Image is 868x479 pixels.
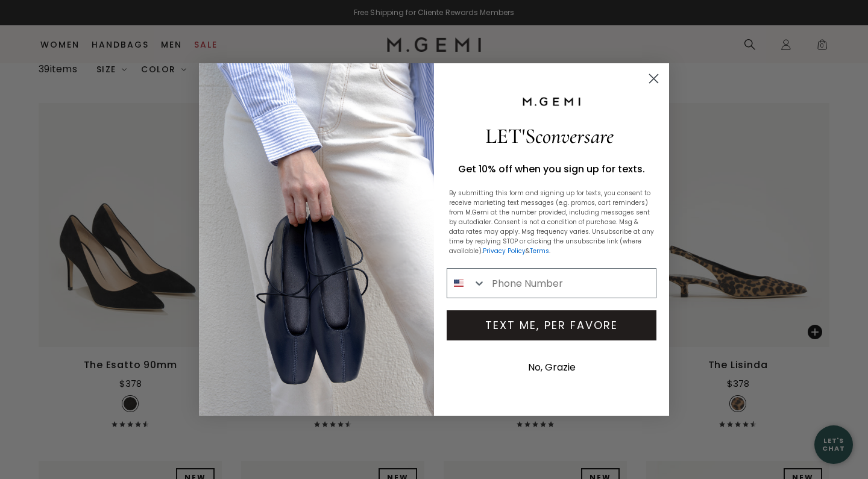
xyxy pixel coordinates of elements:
[483,246,526,255] a: Privacy Policy
[447,310,656,340] button: TEXT ME, PER FAVORE
[447,269,486,298] button: Search Countries
[454,278,464,288] img: United States
[530,246,549,255] a: Terms
[458,162,645,176] span: Get 10% off when you sign up for texts.
[449,189,654,256] p: By submitting this form and signing up for texts, you consent to receive marketing text messages ...
[643,68,664,89] button: Close dialog
[486,269,656,298] input: Phone Number
[535,124,614,149] span: conversare
[522,352,582,383] button: No, Grazie
[485,124,614,149] span: LET'S
[199,63,434,416] img: The Una
[521,96,582,107] img: M.Gemi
